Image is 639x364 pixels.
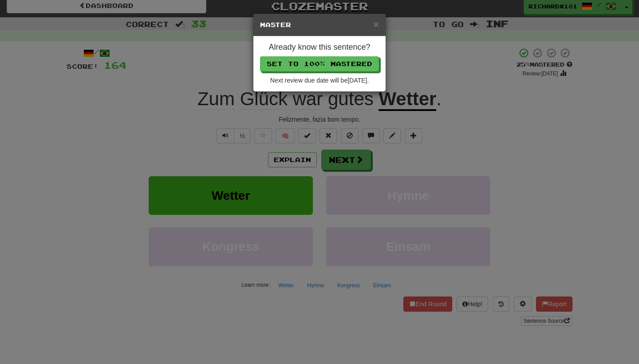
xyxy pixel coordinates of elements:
[260,43,379,52] h4: Already know this sentence?
[260,20,379,29] h5: Master
[374,20,379,29] button: Close
[260,56,379,71] button: Set to 100% Mastered
[374,19,379,29] span: ×
[260,76,379,85] div: Next review due date will be [DATE] .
